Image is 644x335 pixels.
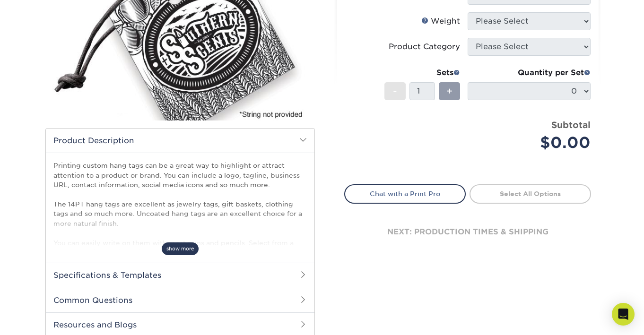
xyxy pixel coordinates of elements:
h2: Product Description [46,129,314,153]
div: Open Intercom Messenger [612,303,635,326]
span: + [446,84,453,98]
h2: Common Questions [46,288,314,312]
h2: Specifications & Templates [46,263,314,287]
strong: Subtotal [551,120,591,130]
div: Sets [384,67,460,78]
a: Select All Options [470,184,591,203]
div: Weight [421,16,460,27]
div: next: production times & shipping [344,204,591,260]
p: Printing custom hang tags can be a great way to highlight or attract attention to a product or br... [53,161,307,276]
div: Product Category [389,41,460,52]
span: - [393,84,397,98]
div: $0.00 [475,131,591,154]
a: Chat with a Print Pro [344,184,466,203]
span: show more [162,242,199,255]
div: Quantity per Set [468,67,591,78]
